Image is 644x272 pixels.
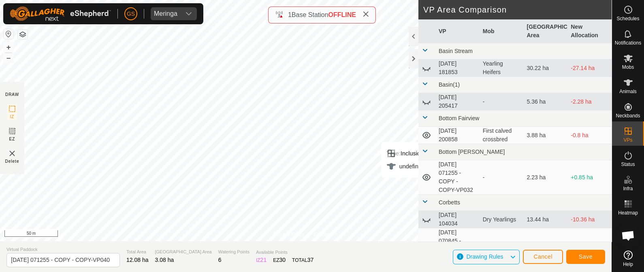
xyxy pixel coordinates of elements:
[524,19,568,43] th: [GEOGRAPHIC_DATA] Area
[439,199,460,206] span: Corbetts
[10,6,111,21] img: Gallagher Logo
[483,173,520,182] div: -
[567,59,612,77] td: -27.14 ha
[274,231,304,238] a: Privacy Policy
[292,11,328,18] span: Base Station
[126,249,149,255] span: Total Area
[314,231,338,238] a: Contact Us
[279,257,286,263] span: 30
[181,7,197,20] div: dropdown trigger
[623,262,633,267] span: Help
[435,19,480,43] th: VP
[566,250,605,264] button: Save
[435,93,480,110] td: [DATE] 205417
[154,11,177,17] div: Meringa
[567,160,612,195] td: +0.85 ha
[386,149,444,158] div: Inclusion Zone
[218,257,222,263] span: 6
[4,42,13,52] button: +
[7,149,17,158] img: VP
[435,211,480,228] td: [DATE] 104034
[622,65,634,70] span: Mobs
[288,11,292,18] span: 1
[483,59,520,76] div: Yearling Heifers
[292,256,313,264] div: TOTAL
[618,210,638,215] span: Heatmap
[328,11,356,18] span: OFFLINE
[10,114,15,120] span: IZ
[9,136,15,142] span: EZ
[483,127,520,144] div: First calved crossbred
[435,59,480,77] td: [DATE] 181853
[151,7,181,20] span: Meringa
[524,211,568,228] td: 13.44 ha
[439,81,460,88] span: Basin(1)
[524,160,568,195] td: 2.23 ha
[127,10,135,18] span: GS
[435,228,480,263] td: [DATE] 070845 - COPY - COPY-VP009
[567,19,612,43] th: New Allocation
[273,256,286,264] div: EZ
[155,257,174,263] span: 3.08 ha
[567,127,612,144] td: -0.8 ha
[483,215,520,224] div: Dry Yearlings
[483,241,520,250] div: -
[5,158,19,164] span: Delete
[256,256,267,264] div: IZ
[623,138,632,142] span: VPs
[6,246,120,253] span: Virtual Paddock
[523,250,563,264] button: Cancel
[567,211,612,228] td: -10.36 ha
[439,48,473,54] span: Basin Stream
[623,186,633,191] span: Infra
[619,89,637,94] span: Animals
[5,91,19,98] div: DRAW
[524,228,568,263] td: 18.33 ha
[483,98,520,106] div: -
[579,253,593,260] span: Save
[126,257,149,263] span: 12.08 ha
[218,249,249,255] span: Watering Points
[524,93,568,110] td: 5.36 ha
[18,30,28,39] button: Map Layers
[616,16,639,21] span: Schedules
[615,40,641,45] span: Notifications
[435,160,480,195] td: [DATE] 071255 - COPY - COPY-VP032
[567,93,612,110] td: -2.28 ha
[256,249,313,256] span: Available Points
[260,257,267,263] span: 21
[439,115,479,121] span: Bottom Fairview
[466,253,503,260] span: Drawing Rules
[612,247,644,270] a: Help
[524,59,568,77] td: 30.22 ha
[307,257,314,263] span: 37
[621,162,635,167] span: Status
[435,127,480,144] td: [DATE] 200858
[524,127,568,144] td: 3.88 ha
[616,113,640,118] span: Neckbands
[616,223,640,248] div: Open chat
[533,253,552,260] span: Cancel
[439,149,505,155] span: Bottom [PERSON_NAME]
[567,228,612,263] td: -15.25 ha
[155,249,212,255] span: [GEOGRAPHIC_DATA] Area
[423,5,612,15] h2: VP Area Comparison
[4,53,13,63] button: –
[4,29,13,39] button: Reset Map
[386,161,444,171] div: undefined Animal
[480,19,524,43] th: Mob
